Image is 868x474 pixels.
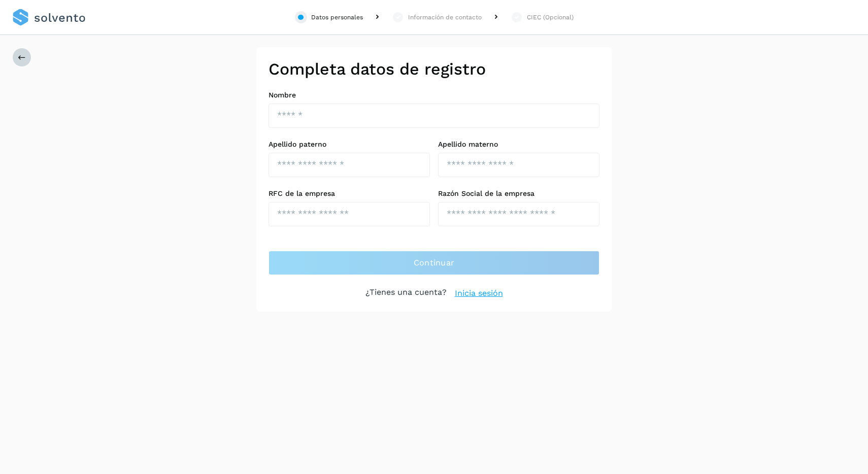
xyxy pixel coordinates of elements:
label: Nombre [269,91,599,99]
div: Información de contacto [408,13,482,22]
div: Datos personales [311,13,363,22]
label: RFC de la empresa [269,189,430,198]
p: ¿Tienes una cuenta? [365,287,447,299]
label: Razón Social de la empresa [438,189,599,198]
label: Apellido paterno [269,140,430,149]
div: CIEC (Opcional) [527,13,574,22]
a: Inicia sesión [455,287,503,299]
button: Continuar [269,251,599,275]
label: Apellido materno [438,140,599,149]
h2: Completa datos de registro [269,59,599,79]
span: Continuar [414,257,455,268]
